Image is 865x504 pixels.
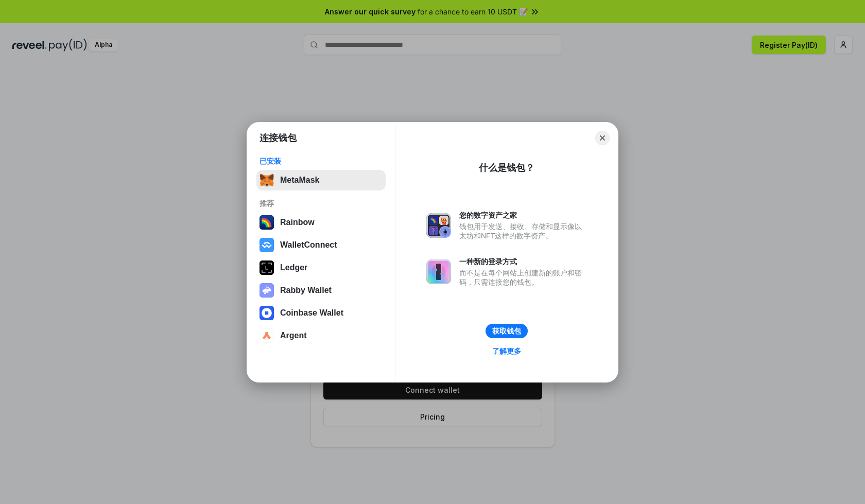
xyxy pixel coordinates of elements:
[280,308,343,318] div: Coinbase Wallet
[256,212,386,233] button: Rainbow
[479,162,534,174] div: 什么是钱包？
[492,346,521,356] div: 了解更多
[259,283,274,298] img: svg+xml,%3Csvg%20xmlns%3D%22http%3A%2F%2Fwww.w3.org%2F2000%2Fsvg%22%20fill%3D%22none%22%20viewBox...
[280,218,315,227] div: Rainbow
[280,176,319,185] div: MetaMask
[256,235,386,255] button: WalletConnect
[459,222,587,240] div: 钱包用于发送、接收、存储和显示像以太坊和NFT这样的数字资产。
[259,132,297,144] h1: 连接钱包
[459,257,587,266] div: 一种新的登录方式
[459,211,587,220] div: 您的数字资产之家
[259,157,383,166] div: 已安装
[256,325,386,346] button: Argent
[259,306,274,320] img: svg+xml,%3Csvg%20width%3D%2228%22%20height%3D%2228%22%20viewBox%3D%220%200%2028%2028%22%20fill%3D...
[259,328,274,343] img: svg+xml,%3Csvg%20width%3D%2228%22%20height%3D%2228%22%20viewBox%3D%220%200%2028%2028%22%20fill%3D...
[486,324,528,338] button: 获取钱包
[280,240,337,250] div: WalletConnect
[256,303,386,323] button: Coinbase Wallet
[259,260,274,275] img: svg+xml,%3Csvg%20xmlns%3D%22http%3A%2F%2Fwww.w3.org%2F2000%2Fsvg%22%20width%3D%2228%22%20height%3...
[280,286,332,295] div: Rabby Wallet
[256,170,386,190] button: MetaMask
[595,131,610,145] button: Close
[426,259,451,284] img: svg+xml,%3Csvg%20xmlns%3D%22http%3A%2F%2Fwww.w3.org%2F2000%2Fsvg%22%20fill%3D%22none%22%20viewBox...
[259,238,274,252] img: svg+xml,%3Csvg%20width%3D%2228%22%20height%3D%2228%22%20viewBox%3D%220%200%2028%2028%22%20fill%3D...
[259,173,274,187] img: svg+xml,%3Csvg%20fill%3D%22none%22%20height%3D%2233%22%20viewBox%3D%220%200%2035%2033%22%20width%...
[280,263,307,272] div: Ledger
[256,257,386,278] button: Ledger
[259,215,274,230] img: svg+xml,%3Csvg%20width%3D%22120%22%20height%3D%22120%22%20viewBox%3D%220%200%20120%20120%22%20fil...
[426,213,451,238] img: svg+xml,%3Csvg%20xmlns%3D%22http%3A%2F%2Fwww.w3.org%2F2000%2Fsvg%22%20fill%3D%22none%22%20viewBox...
[492,326,521,336] div: 获取钱包
[259,199,383,208] div: 推荐
[280,331,307,340] div: Argent
[486,344,527,358] a: 了解更多
[256,280,386,301] button: Rabby Wallet
[459,268,587,287] div: 而不是在每个网站上创建新的账户和密码，只需连接您的钱包。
